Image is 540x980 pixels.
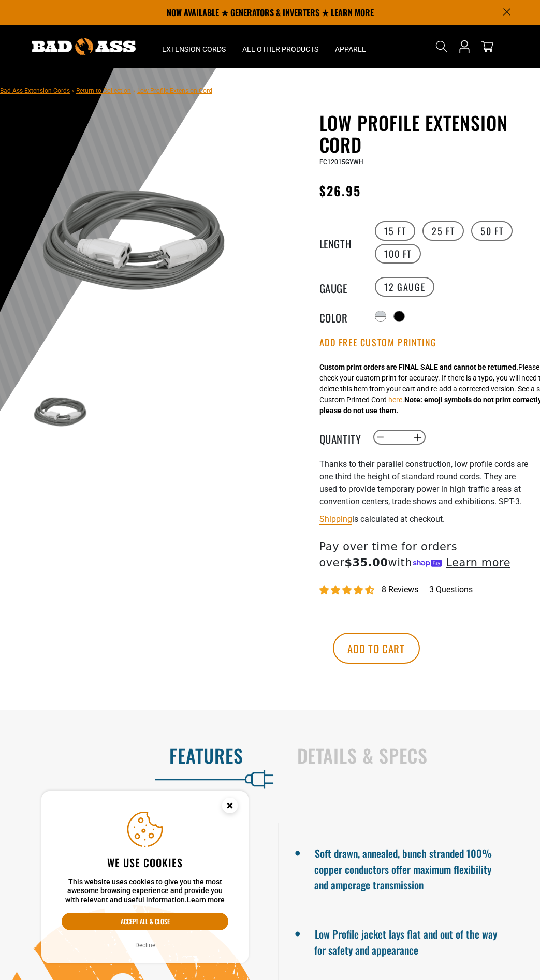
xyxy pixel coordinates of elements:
button: Add Free Custom Printing [319,337,437,348]
summary: All Other Products [234,25,327,68]
summary: Extension Cords [154,25,234,68]
p: This website uses cookies to give you the most awesome browsing experience and provide you with r... [62,877,228,905]
h1: Low Profile Extension Cord [319,112,533,155]
h2: We use cookies [62,856,228,869]
legend: Gauge [319,280,371,294]
legend: Length [319,236,371,249]
h2: Details & Specs [297,744,519,766]
button: here [388,394,402,405]
li: Soft drawn, annealed, bunch stranded 100% copper conductors offer maximum flexibility and amperag... [314,843,504,893]
img: grey & white [31,138,240,347]
span: › [72,87,74,94]
label: 15 FT [375,221,415,241]
summary: Apparel [327,25,374,68]
aside: Cookie Consent [41,791,249,964]
label: 25 FT [422,221,464,241]
button: Accept all & close [62,913,228,930]
span: All Other Products [242,45,318,54]
span: FC12015GYWH [319,158,363,166]
span: Low Profile Extension Cord [137,87,212,94]
button: Decline [132,940,158,950]
button: Add to cart [333,633,420,664]
a: Learn more [187,896,225,904]
p: Thanks to their parallel construction, low profile cords are one third the height of standard rou... [319,458,533,508]
label: Quantity [319,431,371,444]
div: is calculated at checkout. [319,512,533,526]
span: $26.95 [319,181,361,200]
label: 50 FT [471,221,513,241]
h2: Features [22,744,243,766]
img: grey & white [31,383,91,443]
span: › [133,87,135,94]
label: 12 Gauge [375,277,434,297]
span: 3 questions [429,584,473,595]
a: Shipping [319,514,352,524]
span: 8 reviews [382,584,418,594]
strong: Custom print orders are FINAL SALE and cannot be returned. [319,363,518,371]
summary: Search [433,38,450,55]
img: Bad Ass Extension Cords [32,38,136,55]
label: 100 FT [375,244,421,264]
span: 4.50 stars [319,586,376,595]
span: Extension Cords [162,45,226,54]
legend: Color [319,310,371,323]
span: Apparel [335,45,366,54]
li: Low Profile jacket lays flat and out of the way for safety and appearance [314,924,504,958]
a: Return to Collection [76,87,131,94]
